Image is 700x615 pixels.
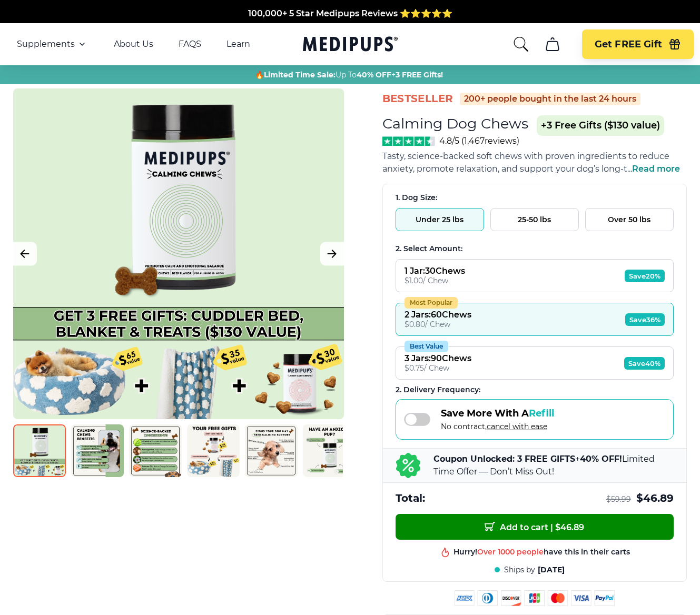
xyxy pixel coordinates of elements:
[396,193,674,203] div: 1. Dog Size:
[114,39,153,49] a: About Us
[248,8,452,18] span: 100,000+ 5 Star Medipups Reviews ⭐️⭐️⭐️⭐️⭐️
[405,363,471,373] div: $ 0.75 / Chew
[460,93,640,105] div: 200+ people bought in the last 24 hours
[504,565,535,575] span: Ships by
[396,303,674,336] button: Most Popular2 Jars:60Chews$0.80/ ChewSave36%
[624,357,665,370] span: Save 40%
[405,341,448,352] div: Best Value
[582,29,694,59] button: Get FREE Gift
[382,92,453,106] span: BestSeller
[433,454,575,464] b: Coupon Unlocked: 3 FREE GIFTS
[255,70,443,80] span: 🔥 Up To +
[396,514,674,540] button: Add to cart | $46.89
[382,115,528,132] h1: Calming Dog Chews
[487,422,547,431] span: cancel with ease
[17,38,88,51] button: Supplements
[71,424,124,477] img: Calming Dog Chews | Natural Dog Supplements
[396,244,674,254] div: 2. Select Amount:
[396,346,674,380] button: Best Value3 Jars:90Chews$0.75/ ChewSave40%
[441,408,554,419] span: Save More With A
[625,270,665,282] span: Save 20%
[441,422,554,431] span: No contract,
[627,164,680,174] span: ...
[320,242,344,266] button: Next Image
[405,266,465,276] div: 1 Jar : 30 Chews
[303,424,356,477] img: Calming Dog Chews | Natural Dog Supplements
[17,39,75,49] span: Supplements
[175,21,525,31] span: Made In The [GEOGRAPHIC_DATA] from domestic & globally sourced ingredients
[396,259,674,292] button: 1 Jar:30Chews$1.00/ ChewSave20%
[382,136,436,146] img: Stars - 4.8
[396,208,484,231] button: Under 25 lbs
[433,453,674,478] p: + Limited Time Offer — Don’t Miss Out!
[455,590,615,606] img: payment methods
[179,39,201,49] a: FAQS
[405,320,471,329] div: $ 0.80 / Chew
[303,34,398,56] a: Medipups
[129,424,182,477] img: Calming Dog Chews | Natural Dog Supplements
[13,424,66,477] img: Calming Dog Chews | Natural Dog Supplements
[540,32,565,57] button: cart
[490,208,579,231] button: 25-50 lbs
[538,565,565,575] span: [DATE]
[187,424,240,477] img: Calming Dog Chews | Natural Dog Supplements
[512,36,529,53] button: search
[595,38,662,51] span: Get FREE Gift
[382,151,669,161] span: Tasty, science-backed soft chews with proven ingredients to reduce
[405,310,471,320] div: 2 Jars : 60 Chews
[477,547,544,557] span: Over 1000 people
[537,115,664,136] span: +3 Free Gifts ($130 value)
[396,491,425,505] span: Total:
[529,408,554,419] span: Refill
[580,454,622,464] b: 40% OFF!
[405,276,465,285] div: $ 1.00 / Chew
[382,164,627,174] span: anxiety, promote relaxation, and support your dog’s long-t
[485,521,584,532] span: Add to cart | $ 46.89
[226,39,250,49] a: Learn
[245,424,298,477] img: Calming Dog Chews | Natural Dog Supplements
[606,494,631,504] span: $ 59.99
[405,353,471,363] div: 3 Jars : 90 Chews
[396,385,480,394] span: 2 . Delivery Frequency:
[636,491,674,505] span: $ 46.89
[405,297,458,309] div: Most Popular
[585,208,674,231] button: Over 50 lbs
[13,242,37,266] button: Previous Image
[439,136,519,146] span: 4.8/5 ( 1,467 reviews)
[453,547,630,557] div: Hurry! have this in their carts
[632,164,680,174] span: Read more
[625,313,665,326] span: Save 36%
